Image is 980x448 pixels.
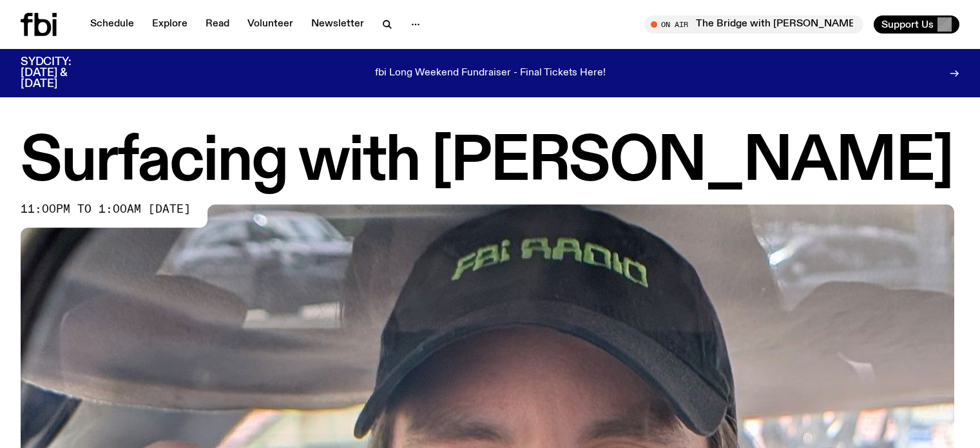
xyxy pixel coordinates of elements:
[21,133,959,191] h1: Surfacing with [PERSON_NAME]
[303,15,372,34] a: Newsletter
[21,57,103,90] h3: SYDCITY: [DATE] & [DATE]
[644,15,863,34] button: On AirThe Bridge with [PERSON_NAME]
[198,15,237,34] a: Read
[874,15,959,34] button: Support Us
[881,19,934,30] span: Support Us
[21,204,191,215] span: 11:00pm to 1:00am [DATE]
[240,15,301,34] a: Volunteer
[82,15,142,34] a: Schedule
[144,15,195,34] a: Explore
[375,68,606,79] p: fbi Long Weekend Fundraiser - Final Tickets Here!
